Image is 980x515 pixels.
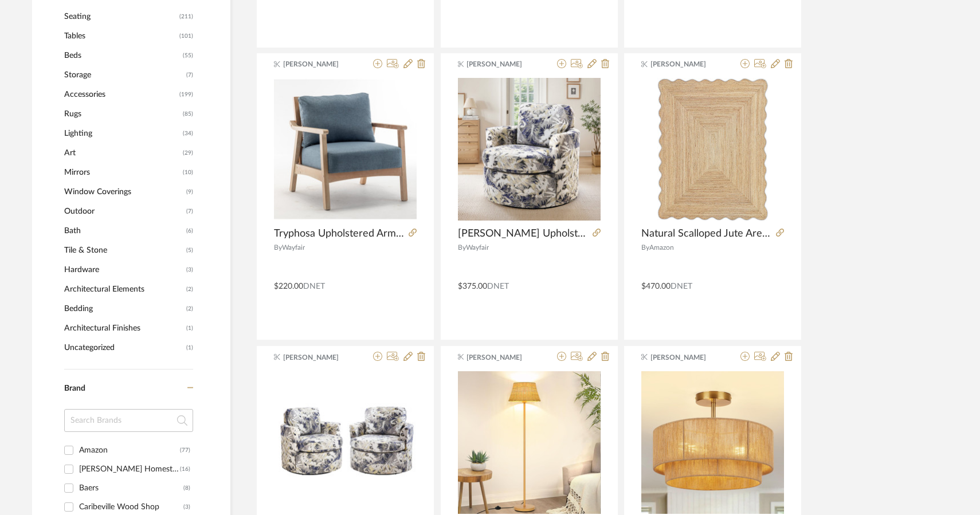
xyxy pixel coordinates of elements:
[64,85,177,104] span: Accessories
[282,244,305,251] span: Wayfair
[467,59,539,69] span: [PERSON_NAME]
[64,65,183,85] span: Storage
[64,221,183,241] span: Bath
[79,441,180,459] div: Amazon
[283,59,355,69] span: [PERSON_NAME]
[64,241,183,260] span: Tile & Stone
[183,144,193,162] span: (29)
[64,202,183,221] span: Outdoor
[180,460,190,478] div: (16)
[186,300,193,318] span: (2)
[458,282,487,290] span: $375.00
[64,280,183,299] span: Architectural Elements
[671,282,692,290] span: DNET
[650,59,723,69] span: [PERSON_NAME]
[186,222,193,240] span: (6)
[186,66,193,84] span: (7)
[186,261,193,279] span: (3)
[186,319,193,337] span: (1)
[274,244,282,251] span: By
[64,299,183,319] span: Bedding
[179,27,193,45] span: (101)
[641,371,784,514] div: 0
[64,124,180,143] span: Lighting
[657,78,769,221] img: Natural Scalloped Jute Area Rug 9'x12'
[467,352,539,363] span: [PERSON_NAME]
[186,202,193,221] span: (7)
[303,282,325,290] span: DNET
[64,384,85,392] span: Brand
[274,282,303,290] span: $220.00
[64,182,183,202] span: Window Coverings
[274,371,417,514] img: Carson Upholstered Swivel Barrel Chair(Set Of 2)
[64,260,183,280] span: Hardware
[641,282,671,290] span: $470.00
[650,352,723,363] span: [PERSON_NAME]
[79,479,183,497] div: Baers
[466,244,489,251] span: Wayfair
[274,78,417,221] img: Tryphosa Upholstered Armchair
[458,371,601,514] img: Upgraded:Boho Floor Lamps for Living Room, Rattan Floor Lamp with Woven Wicker Lampshade, 62 inch...
[183,479,190,497] div: (8)
[64,26,177,46] span: Tables
[64,338,183,357] span: Uncategorized
[283,352,355,363] span: [PERSON_NAME]
[180,441,190,459] div: (77)
[186,183,193,201] span: (9)
[274,227,404,240] span: Tryphosa Upholstered Armchair
[64,409,193,432] input: Search Brands
[64,7,177,26] span: Seating
[458,78,601,221] img: Carson Upholstered Swivel Barrel Chair
[179,7,193,26] span: (211)
[649,244,674,251] span: Amazon
[641,227,771,240] span: Natural Scalloped Jute Area Rug 9'x12'
[64,104,180,124] span: Rugs
[179,85,193,104] span: (199)
[458,227,588,240] span: [PERSON_NAME] Upholstered Swivel Barrel Chair
[183,163,193,182] span: (10)
[64,163,180,182] span: Mirrors
[186,241,193,260] span: (5)
[183,105,193,123] span: (85)
[186,280,193,298] span: (2)
[183,124,193,143] span: (34)
[64,143,180,163] span: Art
[641,371,784,514] img: 16'' Semi Flush Mount Ceiling Light,Boho Light Fixtures,3-Light Coastal Hemp Rope Ceiling Light F...
[79,460,180,478] div: [PERSON_NAME] Homestore
[458,244,466,251] span: By
[641,244,649,251] span: By
[186,339,193,357] span: (1)
[64,46,180,65] span: Beds
[183,46,193,65] span: (55)
[64,319,183,338] span: Architectural Finishes
[487,282,509,290] span: DNET
[458,78,601,221] div: 0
